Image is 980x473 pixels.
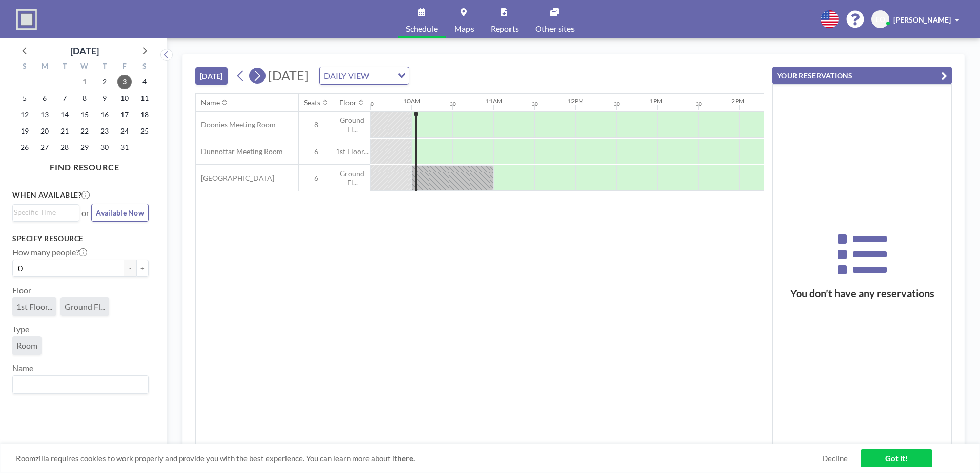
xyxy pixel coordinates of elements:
a: Got it! [861,449,932,467]
span: EO [875,15,885,24]
img: organization-logo [16,9,37,30]
span: 1st Floor... [16,302,52,311]
span: [GEOGRAPHIC_DATA] [196,174,274,183]
div: Seats [304,98,320,107]
div: Search for option [13,376,148,393]
span: Tuesday, October 7, 2025 [57,91,72,105]
span: Tuesday, October 28, 2025 [57,140,72,155]
span: Ground Fl... [334,116,370,134]
span: Monday, October 6, 2025 [37,91,52,105]
span: Sunday, October 26, 2025 [17,140,32,155]
button: + [136,260,149,277]
span: Sunday, October 5, 2025 [17,91,32,105]
div: Floor [339,98,357,107]
div: 1PM [649,97,662,105]
span: Wednesday, October 22, 2025 [77,124,92,138]
span: Room [16,340,37,350]
div: M [35,60,55,74]
span: DAILY VIEW [322,69,371,82]
span: Tuesday, October 14, 2025 [57,107,72,122]
div: Name [201,98,220,107]
div: 12PM [567,97,584,105]
div: T [55,60,75,74]
div: 2PM [731,97,744,105]
span: Available Now [96,208,144,217]
span: Thursday, October 9, 2025 [97,91,112,105]
label: Floor [12,285,31,295]
span: or [81,208,89,218]
button: - [124,260,136,277]
span: Saturday, October 25, 2025 [137,124,152,138]
span: Saturday, October 18, 2025 [137,107,152,122]
span: Ground Fl... [65,302,105,311]
span: Ground Fl... [334,169,370,187]
label: How many people? [12,247,87,257]
span: 6 [299,147,334,156]
span: Friday, October 24, 2025 [117,124,132,138]
span: Sunday, October 19, 2025 [17,124,32,138]
span: Wednesday, October 8, 2025 [77,91,92,105]
div: F [114,60,134,74]
div: 11AM [485,97,502,105]
span: 1st Floor... [334,147,370,156]
div: [DATE] [70,44,99,58]
span: Wednesday, October 29, 2025 [77,140,92,155]
span: Monday, October 13, 2025 [37,107,52,122]
a: here. [397,454,415,463]
span: Wednesday, October 15, 2025 [77,107,92,122]
div: 30 [450,101,456,107]
span: Doonies Meeting Room [196,120,276,130]
span: Reports [491,25,519,33]
span: Monday, October 27, 2025 [37,140,52,155]
div: 30 [367,101,374,107]
div: Search for option [320,67,409,84]
span: Schedule [406,25,438,33]
input: Search for option [14,207,73,218]
span: [PERSON_NAME] [893,15,951,24]
span: Friday, October 17, 2025 [117,107,132,122]
h4: FIND RESOURCE [12,158,157,173]
input: Search for option [372,69,392,82]
span: Friday, October 31, 2025 [117,140,132,155]
span: 6 [299,174,334,183]
span: Other sites [535,25,575,33]
span: Saturday, October 11, 2025 [137,91,152,105]
span: Maps [454,25,474,33]
label: Name [12,363,33,373]
div: Search for option [13,205,79,220]
span: Sunday, October 12, 2025 [17,107,32,122]
a: Decline [822,454,848,463]
span: Saturday, October 4, 2025 [137,75,152,89]
span: 8 [299,120,334,130]
button: YOUR RESERVATIONS [772,67,952,84]
span: Thursday, October 30, 2025 [97,140,112,155]
span: Wednesday, October 1, 2025 [77,75,92,89]
span: Dunnottar Meeting Room [196,147,283,156]
span: [DATE] [268,68,309,83]
h3: You don’t have any reservations [773,287,951,300]
input: Search for option [14,378,142,391]
span: Friday, October 10, 2025 [117,91,132,105]
span: Thursday, October 2, 2025 [97,75,112,89]
span: Tuesday, October 21, 2025 [57,124,72,138]
div: 30 [696,101,702,107]
span: Roomzilla requires cookies to work properly and provide you with the best experience. You can lea... [16,454,822,463]
div: S [15,60,35,74]
div: 10AM [403,97,420,105]
span: Thursday, October 16, 2025 [97,107,112,122]
h3: Specify resource [12,234,149,243]
button: [DATE] [195,67,228,85]
div: 30 [614,101,620,107]
div: W [75,60,95,74]
label: Type [12,324,29,334]
span: Thursday, October 23, 2025 [97,124,112,138]
span: Friday, October 3, 2025 [117,75,132,89]
button: Available Now [91,204,149,222]
div: S [134,60,154,74]
div: 30 [532,101,538,107]
div: T [94,60,114,74]
span: Monday, October 20, 2025 [37,124,52,138]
